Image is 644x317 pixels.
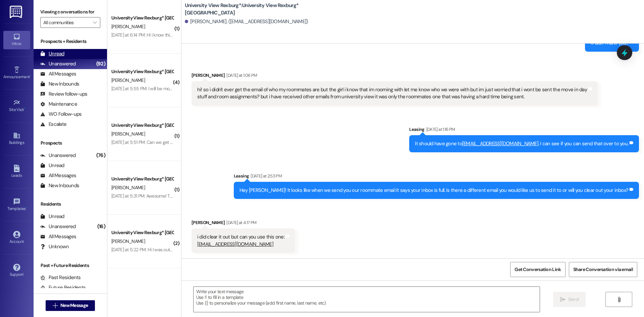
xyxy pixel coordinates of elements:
div: [DATE] at 6:14 PM: Hi i know this is a weird question but im buying a vanity mirror and I was won... [111,32,470,38]
input: All communities [43,17,90,28]
div: Leasing [234,172,639,182]
button: Send [553,292,586,307]
div: [DATE] at 1:16 PM [425,126,455,133]
span: • [24,106,25,111]
button: Get Conversation Link [510,262,565,277]
i:  [560,297,565,302]
div: Unread [40,50,64,57]
a: Account [3,229,30,247]
div: Hey [PERSON_NAME]! It looks like when we send you our roommate email it says your inbox is full. ... [239,187,628,194]
div: Escalate [40,121,66,128]
div: Past Residents [40,274,81,281]
div: [PERSON_NAME]. ([EMAIL_ADDRESS][DOMAIN_NAME]) [185,18,308,25]
span: [PERSON_NAME] [111,238,145,244]
a: Templates • [3,196,30,214]
a: Leads [3,163,30,181]
span: [PERSON_NAME] [111,77,145,83]
div: All Messages [40,70,76,77]
div: Maintenance [40,101,77,108]
span: • [26,205,27,210]
div: Unread [40,213,64,220]
div: i did clear it out but can you use this one: [197,233,284,248]
div: [DATE] at 2:53 PM [249,172,282,179]
div: Review follow-ups [40,91,87,98]
i:  [616,297,622,302]
a: [EMAIL_ADDRESS][DOMAIN_NAME] [462,140,538,147]
div: (16) [96,221,107,232]
a: Site Visit • [3,97,30,115]
span: Share Conversation via email [573,266,633,273]
div: University View Rexburg* [GEOGRAPHIC_DATA] [111,122,173,129]
div: [PERSON_NAME] [192,72,598,81]
span: Get Conversation Link [515,266,561,273]
div: Unanswered [40,223,76,230]
div: It should have gone to . I can see if you can send that over to you. [415,140,628,147]
a: Buildings [3,130,30,148]
button: New Message [46,300,95,311]
div: Prospects [34,140,107,147]
div: Residents [34,201,107,208]
label: Viewing conversations for [40,7,100,17]
b: University View Rexburg*: University View Rexburg* [GEOGRAPHIC_DATA] [185,2,319,16]
div: hi! so i didn't ever get the email of who my roommates are but the girl i know that im rooming wi... [197,86,587,101]
span: [PERSON_NAME] [111,131,145,137]
div: (92) [95,59,107,69]
div: [DATE] at 5:51 PM: Can we get a new vacuum? There's suction from the tube and the vacuum part, bu... [111,139,449,145]
div: University View Rexburg* [GEOGRAPHIC_DATA] [111,229,173,236]
i:  [53,303,58,308]
div: Past + Future Residents [34,262,107,269]
div: University View Rexburg* [GEOGRAPHIC_DATA] [111,14,173,21]
div: [DATE] at 4:17 PM [225,219,256,226]
div: [PERSON_NAME] [192,219,295,228]
div: WO Follow-ups [40,111,82,118]
div: New Inbounds [40,81,79,88]
button: Share Conversation via email [569,262,637,277]
div: Future Residents [40,284,86,291]
div: University View Rexburg* [GEOGRAPHIC_DATA] [111,175,173,182]
div: Unanswered [40,60,76,67]
div: Unknown [40,243,69,250]
span: • [30,73,31,78]
span: New Message [60,302,88,309]
div: All Messages [40,172,76,179]
div: University View Rexburg* [GEOGRAPHIC_DATA] [111,68,173,75]
span: Send [568,296,579,303]
div: Unread [40,162,64,169]
span: [PERSON_NAME] [111,184,145,191]
a: Inbox [3,31,30,49]
div: New Inbounds [40,182,79,189]
img: ResiDesk Logo [10,6,23,18]
div: All Messages [40,233,76,240]
div: Unanswered [40,152,76,159]
div: (76) [95,150,107,161]
div: Leasing [409,126,639,135]
i:  [93,20,97,25]
a: Support [3,262,30,280]
span: [PERSON_NAME] [111,23,145,30]
div: [DATE] at 5:31 PM: Awesome! Thank you! [111,193,189,199]
a: [EMAIL_ADDRESS][DOMAIN_NAME] [197,241,273,248]
div: Prospects + Residents [34,38,107,45]
div: [DATE] at 1:06 PM [225,72,257,79]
